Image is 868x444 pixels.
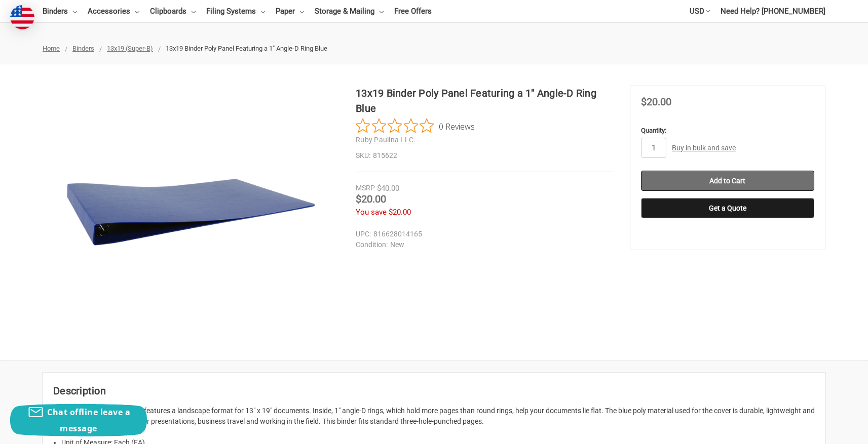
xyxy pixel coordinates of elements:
[356,136,416,144] a: Ruby Paulina LLC.
[641,171,814,191] input: Add to Cart
[356,239,609,250] dd: New
[356,150,613,161] dd: 815622
[641,198,814,218] button: Get a Quote
[107,45,153,52] a: 13x19 (Super-B)
[53,406,815,427] p: This unique three-ring binder features a landscape format for 13" x 19" documents. Inside, 1" ang...
[377,184,399,193] span: $40.00
[356,183,375,193] div: MSRP
[356,118,475,134] button: Rated 0 out of 5 stars from 0 reviews. Jump to reviews.
[166,45,327,52] span: 13x19 Binder Poly Panel Featuring a 1" Angle-D Ring Blue
[356,239,388,250] dt: Condition:
[439,118,475,134] span: 0 Reviews
[43,45,60,52] a: Home
[72,45,94,52] a: Binders
[641,126,814,136] label: Quantity:
[356,193,386,205] span: $20.00
[356,208,387,217] span: You save
[356,229,609,239] dd: 816628014165
[356,229,371,239] dt: UPC:
[641,96,671,108] span: $20.00
[356,150,370,161] dt: SKU:
[47,407,130,434] span: Chat offline leave a message
[64,86,318,339] img: 13x19 Binder Poly Panel Featuring a 1" Angle-D Ring Blue
[389,208,411,217] span: $20.00
[672,144,736,152] a: Buy in bulk and save
[53,383,815,398] h2: Description
[10,404,147,436] button: Chat offline leave a message
[10,5,34,29] img: duty and tax information for United States
[356,86,613,116] h1: 13x19 Binder Poly Panel Featuring a 1" Angle-D Ring Blue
